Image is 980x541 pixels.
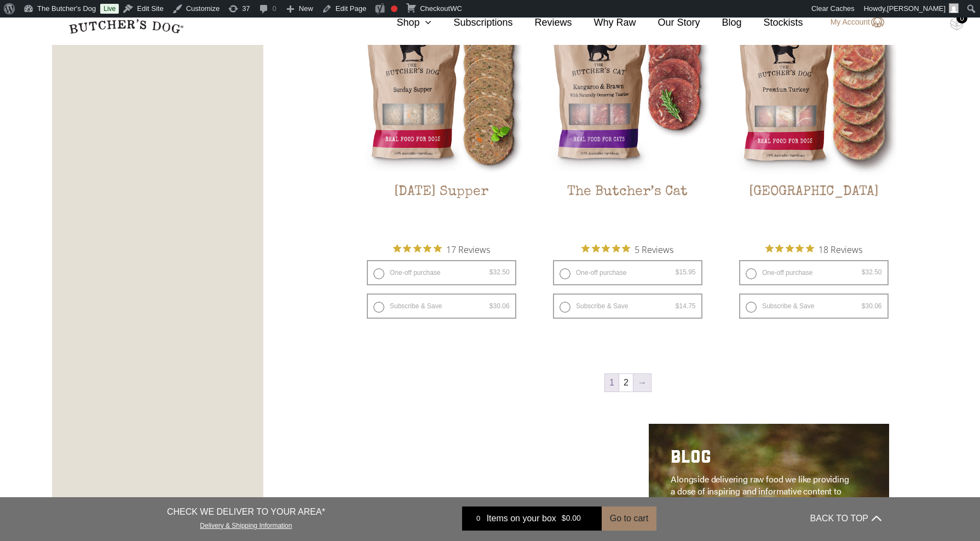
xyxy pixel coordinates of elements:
[633,374,651,392] a: →
[431,15,512,30] a: Subscriptions
[167,505,325,519] p: CHECK WE DELIVER TO YOUR AREA*
[200,519,292,530] a: Delivery & Shipping Information
[489,268,510,276] bdi: 32.50
[956,13,967,24] div: 0
[489,302,493,310] span: $
[389,446,569,473] h2: APOTHECARY
[572,15,636,30] a: Why Raw
[391,5,397,12] div: Focus keyphrase not set
[462,507,602,531] a: 0 Items on your box $0.00
[862,302,866,310] span: $
[553,293,702,319] label: Subscribe & Save
[470,513,487,524] div: 0
[489,268,493,276] span: $
[512,15,572,30] a: Reviews
[862,268,882,276] bdi: 32.50
[676,268,679,276] span: $
[562,514,581,523] bdi: 0.00
[487,512,556,525] span: Items on your box
[820,16,884,29] a: My Account
[739,293,889,319] label: Subscribe & Save
[562,514,566,523] span: $
[635,241,673,257] span: 5 Reviews
[676,302,679,310] span: $
[950,16,964,31] img: TBD_Cart-Empty.png
[862,268,866,276] span: $
[862,302,882,310] bdi: 30.06
[489,302,510,310] bdi: 30.06
[389,473,569,521] p: Adored Beast Apothecary is a line of all-natural pet products designed to support your dog’s heal...
[700,15,742,30] a: Blog
[367,293,516,319] label: Subscribe & Save
[374,15,431,30] a: Shop
[359,184,524,235] h2: [DATE] Supper
[671,446,851,473] h2: BLOG
[602,507,656,531] button: Go to cart
[545,9,711,235] a: The Butcher’s CatThe Butcher’s Cat
[545,184,711,235] h2: The Butcher’s Cat
[359,9,524,235] a: Sunday Supper[DATE] Supper
[545,9,711,175] img: The Butcher’s Cat
[636,15,700,30] a: Our Story
[731,184,897,235] h2: [GEOGRAPHIC_DATA]
[367,260,516,285] label: One-off purchase
[676,268,696,276] bdi: 15.95
[359,9,524,175] img: Sunday Supper
[810,505,881,532] button: BACK TO TOP
[393,241,490,257] button: Rated 4.9 out of 5 stars from 17 reviews. Jump to reviews.
[731,9,897,235] a: Turkey[GEOGRAPHIC_DATA]
[739,260,889,285] label: One-off purchase
[581,241,673,257] button: Rated 5 out of 5 stars from 5 reviews. Jump to reviews.
[671,473,851,509] p: Alongside delivering raw food we like providing a dose of inspiring and informative content to ou...
[446,241,490,257] span: 17 Reviews
[553,260,702,285] label: One-off purchase
[818,241,862,257] span: 18 Reviews
[731,9,897,175] img: Turkey
[676,302,696,310] bdi: 14.75
[765,241,862,257] button: Rated 4.9 out of 5 stars from 18 reviews. Jump to reviews.
[887,4,946,13] span: [PERSON_NAME]
[619,374,633,392] a: Page 2
[605,374,619,392] span: Page 1
[742,15,803,30] a: Stockists
[100,4,119,14] a: Live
